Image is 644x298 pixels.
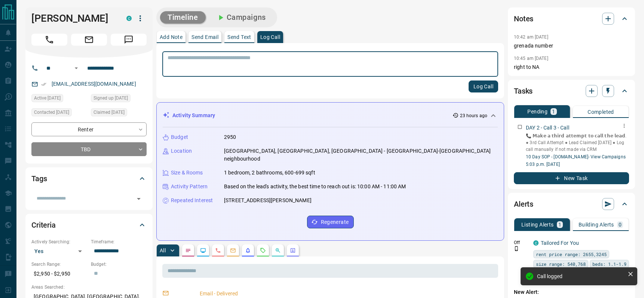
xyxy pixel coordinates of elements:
[31,238,87,245] p: Actively Searching:
[31,245,87,257] div: Yes
[31,108,87,119] div: Sat Aug 16 2025
[200,247,206,253] svg: Lead Browsing Activity
[71,34,107,46] span: Email
[514,42,629,50] p: grenada number
[558,222,561,227] p: 1
[93,94,128,102] span: Signed up [DATE]
[514,288,629,296] p: New Alert:
[514,85,533,97] h2: Tasks
[521,222,554,227] p: Listing Alerts
[536,260,586,268] span: size range: 540,768
[514,34,548,40] p: 10:42 am [DATE]
[31,284,147,291] p: Areas Searched:
[34,94,61,102] span: Active [DATE]
[224,133,236,141] p: 2950
[514,13,533,25] h2: Notes
[171,133,188,141] p: Budget
[31,173,47,185] h2: Tags
[31,122,147,136] div: Renter
[160,11,206,24] button: Timeline
[536,250,607,258] span: rent price range: 2655,3245
[224,169,315,177] p: 1 bedroom, 2 bathrooms, 600-699 sqft
[260,34,280,40] p: Log Call
[41,82,46,87] svg: Email Verified
[619,222,622,227] p: 0
[245,247,251,253] svg: Listing Alerts
[527,109,548,114] p: Pending
[191,34,218,40] p: Send Email
[514,195,629,213] div: Alerts
[514,56,548,61] p: 10:45 am [DATE]
[209,11,273,24] button: Campaigns
[91,261,147,268] p: Budget:
[541,240,579,246] a: Tailored For You
[307,216,354,228] button: Regenerate
[526,154,626,159] a: 10 Day SOP - [DOMAIN_NAME]- View Campaigns
[31,12,115,24] h1: [PERSON_NAME]
[224,147,498,163] p: [GEOGRAPHIC_DATA], [GEOGRAPHIC_DATA], [GEOGRAPHIC_DATA] - [GEOGRAPHIC_DATA]-[GEOGRAPHIC_DATA] nei...
[514,82,629,100] div: Tasks
[171,183,208,191] p: Activity Pattern
[31,170,147,188] div: Tags
[163,109,498,122] div: Activity Summary23 hours ago
[91,238,147,245] p: Timeframe:
[526,161,629,168] p: 5:03 p.m. [DATE]
[31,34,67,46] span: Call
[200,290,495,298] p: Email - Delivered
[230,247,236,253] svg: Emails
[526,133,629,153] p: 📞 𝗠𝗮𝗸𝗲 𝗮 𝘁𝗵𝗶𝗿𝗱 𝗮𝘁𝘁𝗲𝗺𝗽𝘁 𝘁𝗼 𝗰𝗮𝗹𝗹 𝘁𝗵𝗲 𝗹𝗲𝗮𝗱. ● 3rd Call Attempt ● Lead Claimed [DATE] ● Log call manu...
[171,197,213,204] p: Repeated Interest
[514,239,529,246] p: Off
[514,246,519,251] svg: Push Notification Only
[72,64,81,73] button: Open
[514,10,629,28] div: Notes
[31,216,147,234] div: Criteria
[31,261,87,268] p: Search Range:
[592,260,626,268] span: beds: 1.1-1.9
[514,172,629,184] button: New Task
[160,34,183,40] p: Add Note
[111,34,147,46] span: Message
[185,247,191,253] svg: Notes
[31,142,147,156] div: TBD
[171,169,203,177] p: Size & Rooms
[91,108,147,119] div: Sat Aug 16 2025
[93,109,125,116] span: Claimed [DATE]
[215,247,221,253] svg: Calls
[224,183,406,191] p: Based on the lead's activity, the best time to reach out is: 10:00 AM - 11:00 AM
[537,273,625,279] div: Call logged
[126,16,132,21] div: condos.ca
[526,124,569,132] p: DAY 2 - Call 3 - Call
[160,248,166,253] p: All
[533,240,539,246] div: condos.ca
[34,109,69,116] span: Contacted [DATE]
[260,247,266,253] svg: Requests
[588,109,614,115] p: Completed
[579,222,614,227] p: Building Alerts
[171,147,192,155] p: Location
[469,80,498,92] button: Log Call
[275,247,281,253] svg: Opportunities
[31,219,56,231] h2: Criteria
[31,268,87,280] p: $2,950 - $2,950
[224,197,312,204] p: [STREET_ADDRESS][PERSON_NAME]
[514,198,533,210] h2: Alerts
[227,34,251,40] p: Send Text
[172,112,215,119] p: Activity Summary
[52,81,136,87] a: [EMAIL_ADDRESS][DOMAIN_NAME]
[460,112,487,119] p: 23 hours ago
[514,63,629,71] p: right to NA
[552,109,555,114] p: 1
[134,194,144,204] button: Open
[290,247,296,253] svg: Agent Actions
[31,94,87,104] div: Sat Aug 16 2025
[91,94,147,104] div: Sat Aug 16 2025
